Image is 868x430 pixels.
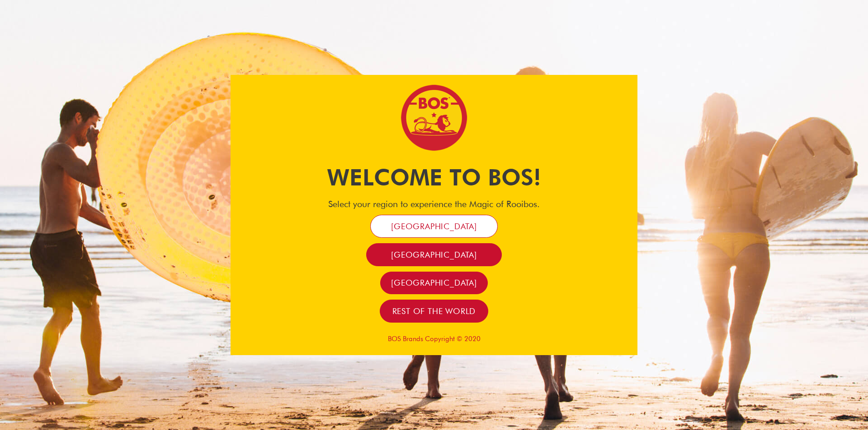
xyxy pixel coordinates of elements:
[370,215,498,238] a: [GEOGRAPHIC_DATA]
[380,272,488,295] a: [GEOGRAPHIC_DATA]
[391,221,477,231] span: [GEOGRAPHIC_DATA]
[231,199,637,209] h4: Select your region to experience the Magic of Rooibos.
[391,277,477,288] span: [GEOGRAPHIC_DATA]
[231,335,637,343] p: BOS Brands Copyright © 2020
[392,306,476,316] span: Rest of the world
[380,300,489,323] a: Rest of the world
[391,250,477,260] span: [GEOGRAPHIC_DATA]
[400,84,468,152] img: Bos Brands
[366,243,502,266] a: [GEOGRAPHIC_DATA]
[231,162,637,193] h1: Welcome to BOS!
